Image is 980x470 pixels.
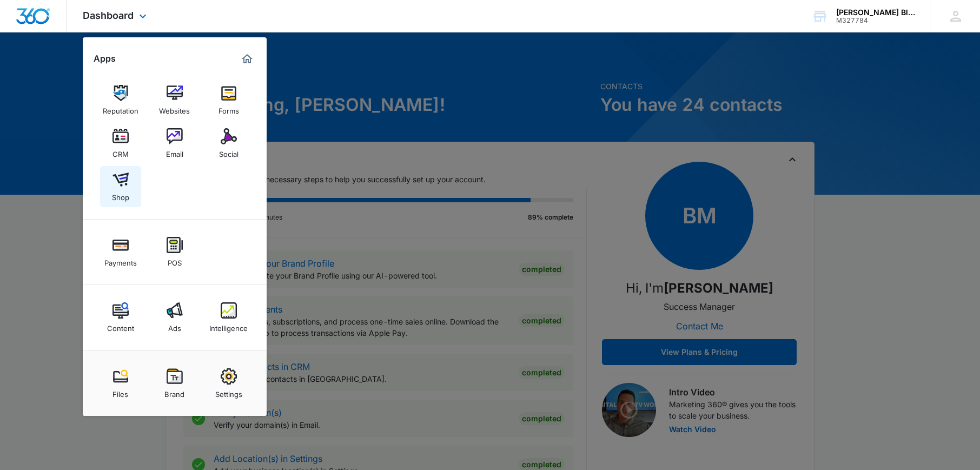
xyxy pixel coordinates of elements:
a: Settings [208,363,249,404]
div: account id [836,17,915,24]
div: POS [168,253,182,267]
div: Content [107,319,134,333]
div: Email [166,144,183,158]
a: POS [154,231,195,273]
a: Social [208,123,249,164]
a: Ads [154,297,195,338]
div: Brand [164,385,184,399]
a: Reputation [100,80,141,121]
div: Files [112,385,128,399]
a: Forms [208,80,249,121]
div: Payments [104,253,137,267]
div: Reputation [103,101,138,115]
a: Intelligence [208,297,249,338]
a: Files [100,363,141,404]
a: Marketing 360® Dashboard [239,50,256,68]
div: Shop [112,188,129,202]
a: Shop [100,166,141,207]
div: Intelligence [209,319,248,333]
div: Forms [218,101,239,115]
a: Content [100,297,141,338]
div: CRM [112,144,129,158]
a: CRM [100,123,141,164]
div: Ads [168,319,181,333]
div: account name [836,8,915,17]
div: Websites [159,101,190,115]
span: Dashboard [83,10,134,21]
div: Settings [215,385,242,399]
a: Websites [154,80,195,121]
h2: Apps [94,54,116,64]
div: Social [219,144,239,158]
a: Email [154,123,195,164]
a: Brand [154,363,195,404]
a: Payments [100,231,141,273]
